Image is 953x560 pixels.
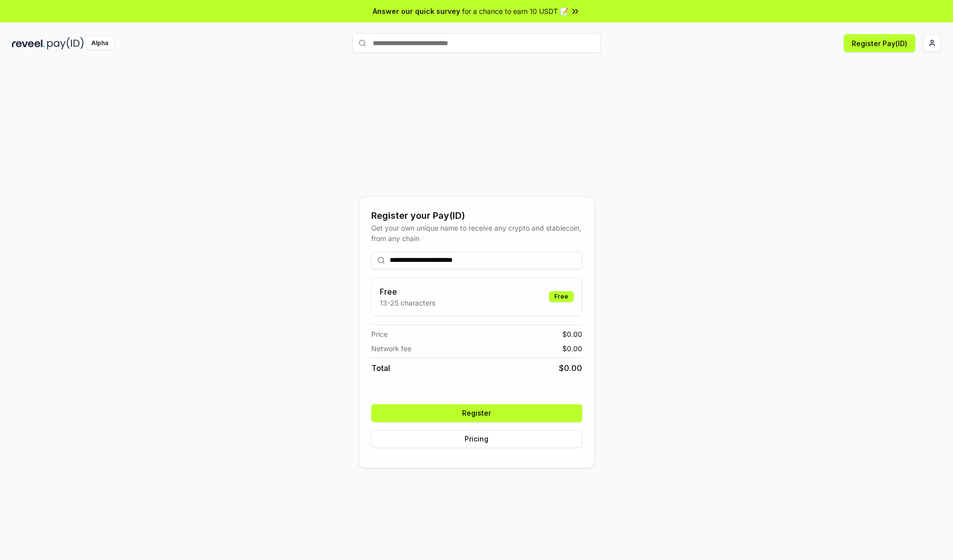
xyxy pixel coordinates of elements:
[47,37,84,50] img: pay_id
[371,329,388,339] span: Price
[559,362,582,374] span: $ 0.00
[462,6,568,16] span: for a chance to earn 10 USDT 📝
[371,404,582,422] button: Register
[373,6,460,16] span: Answer our quick survey
[844,34,915,52] button: Register Pay(ID)
[562,329,582,339] span: $ 0.00
[371,209,582,223] div: Register your Pay(ID)
[371,343,411,354] span: Network fee
[371,430,582,448] button: Pricing
[549,291,574,302] div: Free
[380,286,435,298] h3: Free
[12,37,45,50] img: reveel_dark
[86,37,114,50] div: Alpha
[380,298,435,308] p: 13-25 characters
[371,223,582,244] div: Get your own unique name to receive any crypto and stablecoin, from any chain
[371,362,390,374] span: Total
[562,343,582,354] span: $ 0.00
